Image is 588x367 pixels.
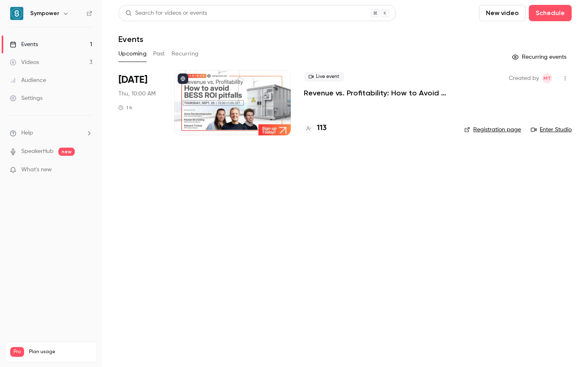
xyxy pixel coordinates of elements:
[10,58,39,66] div: Videos
[10,76,46,84] div: Audience
[118,70,161,135] div: Sep 25 Thu, 10:00 AM (Europe/Amsterdam)
[508,51,572,64] button: Recurring events
[317,123,327,134] h4: 113
[509,73,539,83] span: Created by
[29,349,92,355] span: Plan usage
[543,73,551,83] span: MT
[118,73,147,86] span: [DATE]
[21,129,33,137] span: Help
[58,148,75,156] span: new
[542,73,552,83] span: Manon Thomas
[118,47,147,60] button: Upcoming
[10,7,23,20] img: Sympower
[531,126,572,134] a: Enter Studio
[82,166,92,174] iframe: Noticeable Trigger
[125,9,207,18] div: Search for videos or events
[10,347,24,357] span: Pro
[153,47,165,60] button: Past
[304,88,451,98] a: Revenue vs. Profitability: How to Avoid [PERSON_NAME] ROI Pitfalls
[479,5,526,21] button: New video
[10,94,42,102] div: Settings
[118,104,132,111] div: 1 h
[21,147,53,156] a: SpeakerHub
[10,40,38,49] div: Events
[529,5,572,21] button: Schedule
[304,123,327,134] a: 113
[10,129,92,137] li: help-dropdown-opener
[30,9,59,18] h6: Sympower
[464,126,521,134] a: Registration page
[304,72,344,82] span: Live event
[171,47,199,60] button: Recurring
[118,90,156,98] span: Thu, 10:00 AM
[21,166,52,174] span: What's new
[118,34,143,44] h1: Events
